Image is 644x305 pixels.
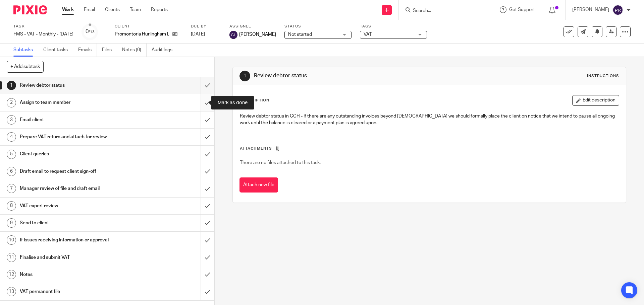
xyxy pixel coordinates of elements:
div: 9 [7,218,16,228]
a: Audit logs [152,44,177,57]
label: Task [13,24,73,29]
input: Search [412,8,473,14]
label: Status [284,24,352,29]
label: Tags [360,24,427,29]
h1: Review debtor status [254,72,444,79]
p: Review debtor status in CCH - If there are any outstanding invoices beyond [DEMOGRAPHIC_DATA] we ... [240,113,619,127]
a: Reports [151,6,168,13]
div: FMS - VAT - Monthly - [DATE] [13,31,73,37]
a: Notes (0) [122,44,147,57]
div: 13 [7,287,16,296]
h1: Review debtor status [20,80,136,90]
div: 11 [7,253,16,262]
span: [PERSON_NAME] [239,31,276,38]
div: 5 [7,150,16,159]
div: 6 [7,167,16,176]
a: Files [102,44,117,57]
span: [DATE] [191,32,205,36]
h1: Manager review of file and draft email [20,183,136,194]
div: Instructions [587,73,619,79]
a: Client tasks [43,44,73,57]
span: Attachments [240,147,272,150]
a: Clients [105,6,120,13]
h1: Email client [20,115,136,125]
label: Client [115,24,182,29]
small: /13 [89,30,95,34]
div: 2 [7,98,16,107]
p: Promontoria Hurlingham Ltd [115,31,169,37]
div: 8 [7,201,16,211]
div: 1 [239,71,250,81]
a: Work [62,6,74,13]
span: There are no files attached to this task. [240,160,321,165]
a: Team [130,6,141,13]
span: Get Support [509,7,535,12]
p: [PERSON_NAME] [572,6,609,13]
div: 0 [86,28,95,35]
img: svg%3E [229,31,237,39]
a: Email [84,6,95,13]
h1: Prepare VAT return and attach for review [20,132,136,142]
h1: Send to client [20,218,136,228]
h1: Client queries [20,149,136,159]
button: + Add subtask [7,61,44,72]
label: Due by [191,24,221,29]
div: 12 [7,270,16,279]
span: Not started [288,32,312,37]
div: 1 [7,81,16,90]
p: Description [239,98,269,103]
h1: Finalise and submit VAT [20,252,136,262]
div: 10 [7,235,16,245]
button: Attach new file [239,177,278,193]
label: Assignee [229,24,276,29]
div: 7 [7,184,16,193]
h1: Draft email to request client sign-off [20,166,136,176]
div: FMS - VAT - Monthly - August 2025 [13,31,73,37]
h1: VAT expert review [20,201,136,211]
img: Pixie [13,5,47,14]
img: svg%3E [612,5,623,15]
div: 3 [7,115,16,125]
h1: VAT permanent file [20,287,136,297]
h1: Notes [20,270,136,280]
h1: Assign to team member [20,97,136,107]
button: Edit description [572,95,619,106]
a: Subtasks [13,44,38,57]
h1: If issues receiving information or approval [20,235,136,245]
span: VAT [364,32,372,37]
div: 4 [7,132,16,142]
a: Emails [78,44,97,57]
